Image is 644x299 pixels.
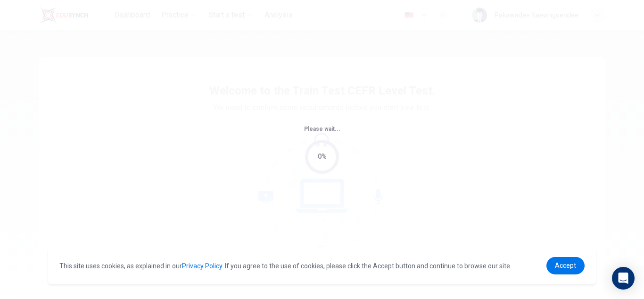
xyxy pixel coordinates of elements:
[612,267,635,290] div: Open Intercom Messenger
[59,262,512,270] span: This site uses cookies, as explained in our . If you agree to the use of cookies, please click th...
[48,248,595,284] div: cookieconsent
[546,257,585,274] a: dismiss cookie message
[318,151,327,162] div: 0%
[304,126,340,132] span: Please wait...
[182,262,222,270] a: Privacy Policy
[555,262,576,269] span: Accept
